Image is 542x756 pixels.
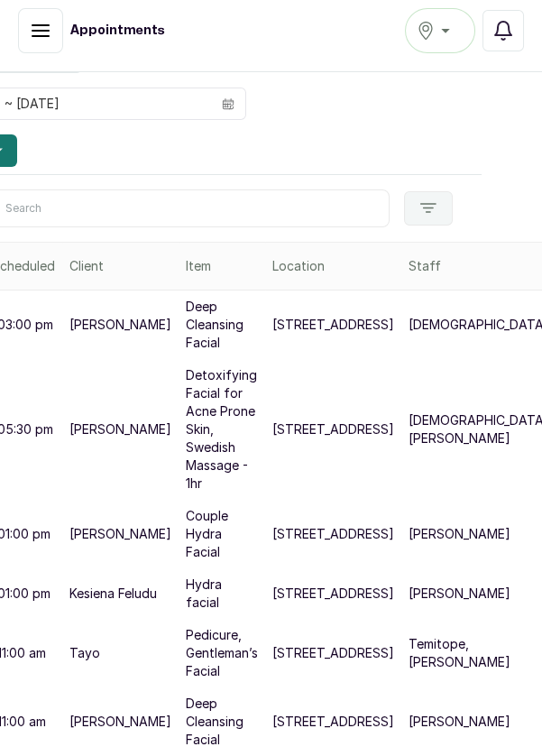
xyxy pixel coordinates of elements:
svg: calendar [222,97,234,110]
p: [STREET_ADDRESS] [272,420,394,438]
p: [PERSON_NAME] [69,713,171,731]
p: [STREET_ADDRESS] [272,585,394,603]
p: Deep Cleansing Facial [186,298,258,352]
div: Client [69,257,171,275]
div: Item [186,257,258,275]
p: [PERSON_NAME] [69,420,171,438]
p: Couple Hydra Facial [186,507,258,561]
p: Pedicure, Gentleman’s Facial [186,626,258,680]
p: Detoxifying Facial for Acne Prone Skin, Swedish Massage - 1hr [186,366,258,493]
p: [PERSON_NAME] [409,585,510,603]
p: Tayo [69,644,100,662]
h1: Appointments [70,22,165,40]
p: [STREET_ADDRESS] [272,525,394,543]
p: Hydra facial [186,576,258,612]
p: [PERSON_NAME] [69,525,171,543]
p: [STREET_ADDRESS] [272,316,394,334]
p: [PERSON_NAME] [69,316,171,334]
p: [PERSON_NAME] [409,525,510,543]
p: [STREET_ADDRESS] [272,713,394,731]
div: Location [272,257,394,275]
p: Deep Cleansing Facial [186,695,258,749]
p: [STREET_ADDRESS] [272,644,394,662]
p: Kesiena Feludu [69,585,157,603]
p: [PERSON_NAME] [409,713,510,731]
